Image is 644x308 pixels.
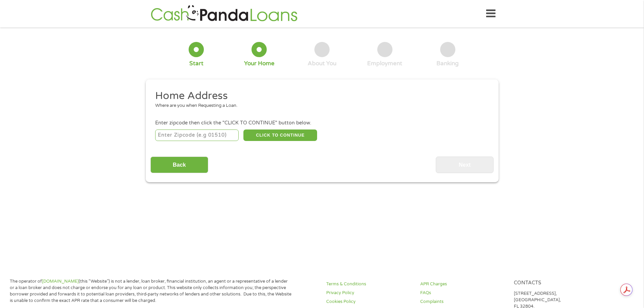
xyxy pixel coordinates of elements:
input: Back [150,157,208,173]
a: APR Charges [420,281,506,287]
input: Next [436,157,494,173]
a: FAQs [420,290,506,296]
img: GetLoanNow Logo [149,4,300,23]
p: The operator of (this “Website”) is not a lender, loan broker, financial institution, an agent or... [10,278,292,304]
div: Start [189,60,204,67]
div: About You [308,60,336,67]
div: Where are you when Requesting a Loan. [155,102,484,109]
input: Enter Zipcode (e.g 01510) [155,129,239,141]
button: CLICK TO CONTINUE [243,129,317,141]
div: Enter zipcode then click the "CLICK TO CONTINUE" button below. [155,119,488,127]
a: Complaints [420,299,506,305]
div: Banking [436,60,459,67]
a: Cookies Policy [326,299,412,305]
a: Privacy Policy [326,290,412,296]
h4: Contacts [514,280,600,286]
a: Terms & Conditions [326,281,412,287]
a: [DOMAIN_NAME] [42,279,79,284]
div: Employment [367,60,402,67]
h2: Home Address [155,89,484,103]
div: Your Home [244,60,275,67]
